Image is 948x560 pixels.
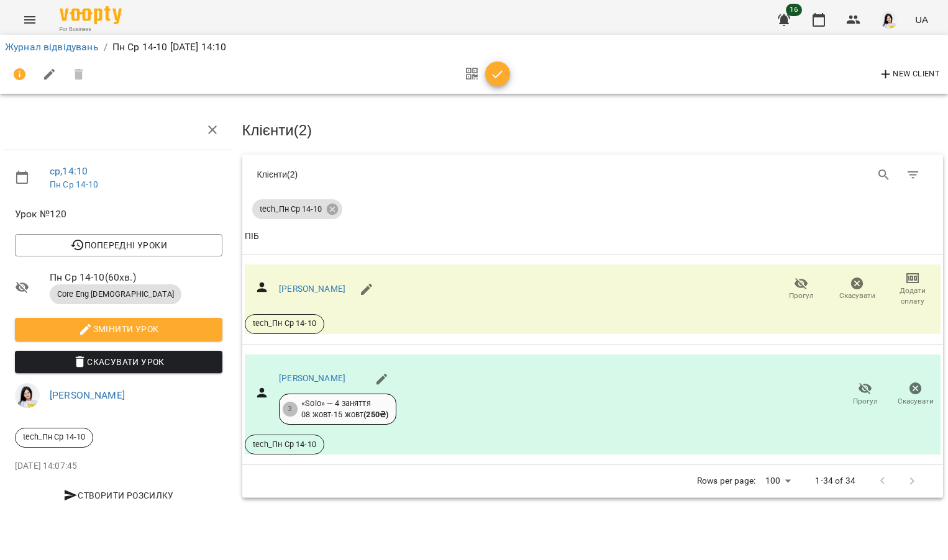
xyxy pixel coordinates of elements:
[890,377,941,412] button: Скасувати
[880,11,898,29] img: 2db0e6d87653b6f793ba04c219ce5204.jpg
[829,272,885,307] button: Скасувати
[50,289,181,300] span: Core Eng [DEMOGRAPHIC_DATA]
[50,179,99,189] a: Пн Ср 14-10
[50,389,125,401] a: [PERSON_NAME]
[112,40,227,55] p: Пн Ср 14-10 [DATE] 14:10
[20,488,217,503] span: Створити розсилку
[301,398,388,421] div: «Solo» — 4 заняття 08 жовт - 15 жовт
[15,484,222,507] button: Створити розсилку
[245,229,259,244] div: ПІБ
[15,383,40,408] img: 2db0e6d87653b6f793ba04c219ce5204.jpg
[5,40,943,55] nav: breadcrumb
[16,431,93,443] span: tech_Пн Ср 14-10
[104,40,107,55] li: /
[869,160,899,190] button: Search
[840,377,890,412] button: Прогул
[853,396,878,407] span: Прогул
[15,5,45,35] button: Menu
[910,8,933,31] button: UA
[279,284,345,294] a: [PERSON_NAME]
[815,475,855,487] p: 1-34 of 34
[15,318,222,340] button: Змінити урок
[245,229,941,244] span: ПІБ
[245,229,259,244] div: Sort
[60,25,122,34] span: For Business
[773,272,829,307] button: Прогул
[242,122,944,138] h3: Клієнти ( 2 )
[25,355,212,369] span: Скасувати Урок
[885,272,941,307] button: Додати сплату
[875,65,943,84] button: New Client
[786,4,802,16] span: 16
[25,322,212,336] span: Змінити урок
[15,460,222,472] p: [DATE] 14:07:45
[878,67,940,82] span: New Client
[15,351,222,373] button: Скасувати Урок
[242,155,944,194] div: Table Toolbar
[15,428,93,448] div: tech_Пн Ср 14-10
[15,234,222,256] button: Попередні уроки
[5,41,99,53] a: Журнал відвідувань
[898,396,934,407] span: Скасувати
[257,168,584,181] div: Клієнти ( 2 )
[915,13,928,26] span: UA
[363,410,388,419] b: ( 250 ₴ )
[252,199,342,219] div: tech_Пн Ср 14-10
[50,165,88,177] a: ср , 14:10
[898,160,928,190] button: Фільтр
[60,6,122,24] img: Voopty Logo
[839,291,875,301] span: Скасувати
[245,318,324,329] span: tech_Пн Ср 14-10
[245,439,324,450] span: tech_Пн Ср 14-10
[697,475,755,487] p: Rows per page:
[15,207,222,222] span: Урок №120
[25,238,212,253] span: Попередні уроки
[789,291,814,301] span: Прогул
[760,472,795,490] div: 100
[283,402,298,417] div: 3
[892,286,933,307] span: Додати сплату
[279,373,345,383] a: [PERSON_NAME]
[50,270,222,285] span: Пн Ср 14-10 ( 60 хв. )
[252,204,329,215] span: tech_Пн Ср 14-10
